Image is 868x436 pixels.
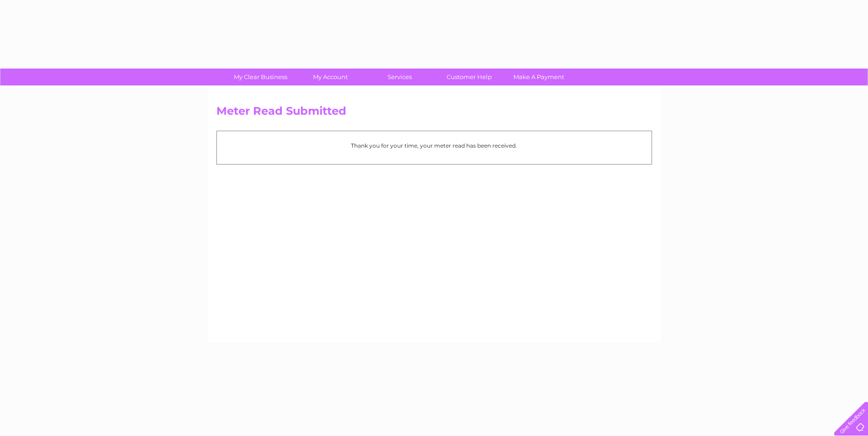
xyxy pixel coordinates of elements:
[362,69,437,85] a: Services
[501,69,577,85] a: Make A Payment
[292,69,368,85] a: My Account
[223,69,298,85] a: My Clear Business
[431,69,507,85] a: Customer Help
[221,141,647,150] p: Thank you for your time, your meter read has been received.
[216,105,652,122] h2: Meter Read Submitted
